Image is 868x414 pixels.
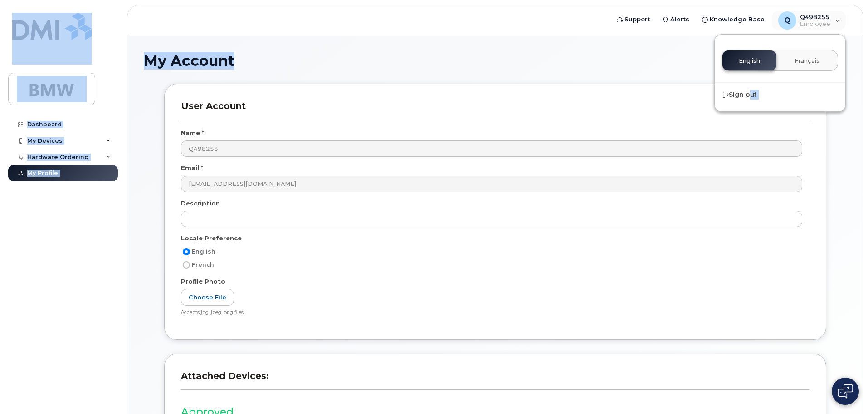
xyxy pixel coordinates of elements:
[795,57,819,65] span: Français
[715,86,845,103] div: Sign out
[192,248,215,255] span: English
[181,129,204,137] label: Name *
[181,370,809,390] h3: Attached Devices:
[183,261,190,269] input: French
[181,199,220,208] label: Description
[192,261,214,268] span: French
[181,100,809,120] h3: User Account
[181,289,234,306] label: Choose File
[838,384,853,399] img: Open chat
[181,309,802,316] div: Accepts jpg, jpeg, png files
[183,248,190,255] input: English
[181,164,203,172] label: Email *
[181,234,242,243] label: Locale Preference
[144,53,847,69] h1: My Account
[181,277,225,286] label: Profile Photo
